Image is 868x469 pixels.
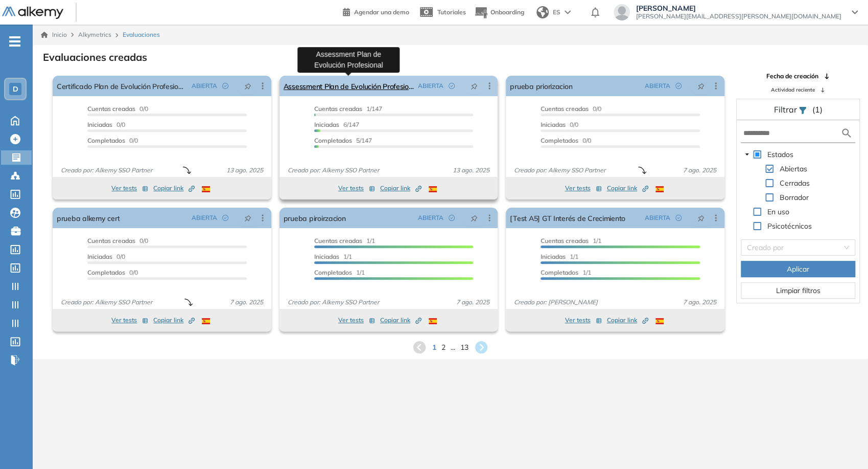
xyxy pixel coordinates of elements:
span: pushpin [697,82,705,90]
span: Creado por: Alkemy SSO Partner [284,166,383,175]
span: Iniciadas [541,253,566,260]
a: prueba priorizacion [510,76,572,96]
button: Aplicar [741,261,855,277]
button: Copiar link [380,182,421,194]
span: Creado por: [PERSON_NAME] [510,298,602,307]
span: 13 ago. 2025 [222,166,267,175]
span: 2 [441,342,445,353]
span: Psicotécnicos [767,221,812,231]
span: pushpin [244,214,251,222]
img: Logo [2,7,63,19]
a: [Test A5] GT Interés de Crecimiento [510,208,625,228]
button: Onboarding [474,2,524,24]
span: 1/1 [541,237,601,244]
button: Ver tests [565,314,602,326]
button: pushpin [237,78,259,94]
img: arrow [565,10,571,14]
i: - [9,40,20,42]
button: Ver tests [565,182,602,194]
span: pushpin [244,82,251,90]
span: [PERSON_NAME] [636,4,841,12]
button: pushpin [463,210,485,226]
a: Inicio [41,30,67,39]
span: 0/0 [87,137,138,144]
span: Creado por: Alkemy SSO Partner [57,166,156,175]
span: Abiertas [780,164,807,173]
span: 1 [432,342,436,353]
span: ABIERTA [192,81,217,91]
a: prueba alkemy cert [57,208,120,228]
span: check-circle [222,83,228,89]
span: Onboarding [490,8,524,16]
span: 0/0 [87,237,148,244]
span: Copiar link [153,316,195,325]
span: D [13,85,18,93]
span: 1/1 [541,253,578,260]
span: Copiar link [607,184,648,193]
span: 5/147 [314,137,372,144]
span: Actividad reciente [771,86,815,94]
span: Psicotécnicos [765,220,814,232]
span: Iniciadas [87,253,112,260]
span: En uso [767,207,789,216]
span: Iniciadas [314,253,339,260]
span: Cuentas creadas [314,105,362,113]
button: Ver tests [338,182,375,194]
span: 7 ago. 2025 [679,298,720,307]
span: 1/147 [314,105,382,113]
span: ABIERTA [192,213,217,222]
span: Iniciadas [314,121,339,128]
span: Estados [767,150,793,159]
span: En uso [765,206,791,218]
span: 0/0 [541,137,591,144]
div: Assessment Plan de Evolución Profesional [297,47,400,73]
span: 7 ago. 2025 [226,298,267,307]
span: Completados [314,137,352,144]
span: Alkymetrics [78,31,111,38]
span: Borrador [778,191,811,204]
span: check-circle [675,215,682,221]
button: pushpin [690,210,712,226]
span: Iniciadas [541,121,566,128]
span: Aplicar [787,263,809,275]
span: Completados [87,137,125,144]
span: 13 ago. 2025 [449,166,494,175]
span: Copiar link [380,316,421,325]
span: 6/147 [314,121,359,128]
span: Cuentas creadas [87,105,135,113]
span: ES [553,8,560,17]
span: Tutoriales [437,8,466,16]
span: 7 ago. 2025 [452,298,494,307]
span: pushpin [697,214,705,222]
button: Copiar link [607,182,648,194]
span: Fecha de creación [766,72,818,81]
span: Abiertas [778,163,809,175]
button: Copiar link [153,314,195,326]
span: 0/0 [87,269,138,276]
span: Cerradas [778,177,812,189]
a: Certificado Plan de Evolución Profesional [57,76,187,96]
button: Ver tests [111,182,148,194]
span: (1) [812,103,822,116]
span: Copiar link [607,316,648,325]
span: Filtrar [773,104,799,115]
button: pushpin [237,210,259,226]
span: [PERSON_NAME][EMAIL_ADDRESS][PERSON_NAME][DOMAIN_NAME] [636,12,841,20]
span: Creado por: Alkemy SSO Partner [510,166,609,175]
button: Copiar link [153,182,195,194]
span: Limpiar filtros [776,285,820,296]
span: Evaluaciones [123,30,160,39]
span: ABIERTA [418,81,443,91]
span: Agendar una demo [354,8,409,16]
span: Iniciadas [87,121,112,128]
span: ABIERTA [645,81,670,91]
span: Cerradas [780,178,810,188]
span: 0/0 [541,121,578,128]
img: ESP [429,318,437,324]
span: 1/1 [314,269,365,276]
span: check-circle [449,215,455,221]
span: 0/0 [87,253,125,260]
span: Copiar link [153,184,195,193]
a: Assessment Plan de Evolución Profesional [284,76,414,96]
button: Limpiar filtros [741,282,855,299]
